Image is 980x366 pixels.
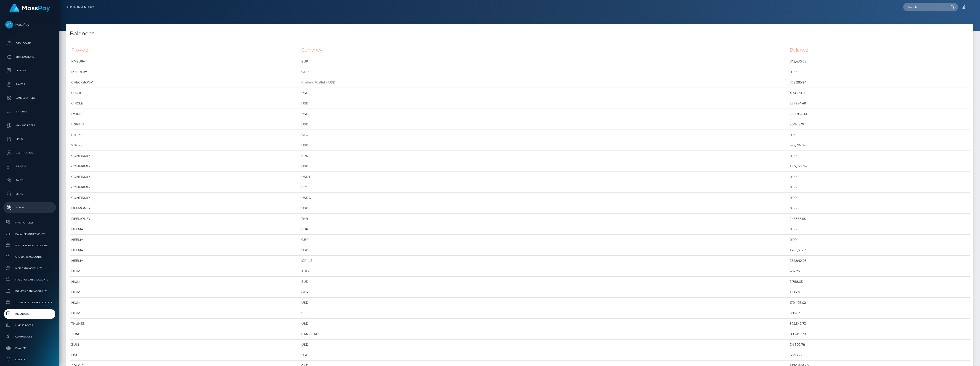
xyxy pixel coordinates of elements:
[5,149,54,156] p: User Profile
[300,119,788,130] td: USD
[70,151,300,161] td: CONFIRMO
[788,109,970,119] td: 288,763.00
[3,79,56,90] a: Payees
[70,308,300,319] td: NIUM
[300,193,788,203] td: USDC
[788,214,970,224] td: 247,363.60
[788,266,970,277] td: 452.25
[300,182,788,193] td: LTC
[70,119,300,130] td: ITSPAID
[5,95,54,101] p: Cancellations
[788,193,970,203] td: 0.00
[70,44,300,56] th: Provider
[3,51,56,63] a: Transactions
[3,343,56,353] a: Finance
[70,224,300,235] td: NEEMA
[5,122,54,129] p: Manage Users
[300,161,788,172] td: USD
[5,163,54,170] p: API Keys
[70,67,300,77] td: MYEUPAY
[5,220,54,225] span: Pricing Rules
[3,65,56,76] a: Ledger
[788,98,970,109] td: 281,934.48
[3,38,56,49] a: Dashboard
[70,203,300,214] td: DEEMONEY
[70,340,300,350] td: ZUM
[5,67,54,74] p: Ledger
[788,119,970,130] td: 20,965.01
[70,77,300,88] td: CHECKBOOK
[5,323,54,328] span: Link Services
[3,202,56,213] a: Admin
[788,287,970,298] td: 1,106.36
[3,174,56,186] a: Taxes
[300,319,788,329] td: USD
[5,334,54,339] span: Commissions
[300,130,788,140] td: BTC
[3,229,56,239] a: Balance Adjustments
[300,308,788,319] td: SEK
[300,266,788,277] td: AUD
[5,136,54,143] p: Links
[5,54,54,60] p: Transactions
[3,188,56,200] a: Search
[300,56,788,67] td: EUR
[70,266,300,277] td: NIUM
[70,30,970,38] h4: Balances
[70,214,300,224] td: DEEMONEY
[788,140,970,151] td: 427,747.04
[70,235,300,245] td: NEEMA
[70,298,300,308] td: NIUM
[70,329,300,340] td: ZUM
[3,241,56,250] a: Fortress Bank Accounts
[70,140,300,151] td: STRIKE
[788,67,970,77] td: 0.00
[788,245,970,256] td: 1,265,537.73
[70,172,300,182] td: CONFIRMO
[70,256,300,266] td: NEEMA
[5,40,54,47] p: Dashboard
[3,252,56,262] a: CRB Bank Accounts
[3,263,56,273] a: MCB Bank Accounts
[300,203,788,214] td: USD
[5,81,54,88] p: Payees
[5,277,54,282] span: MyEUPay Bank Accounts
[788,161,970,172] td: 1,177,529.74
[300,67,788,77] td: GBP
[3,161,56,172] a: API Keys
[5,300,54,305] span: JustWallet Bank Accounts
[788,319,970,329] td: 372,542.73
[3,275,56,285] a: MyEUPay Bank Accounts
[3,355,56,364] a: Clients
[70,109,300,119] td: MORE
[300,329,788,340] td: CAN - CAD
[788,329,970,340] td: 803,496.56
[70,350,300,361] td: DSG
[788,308,970,319] td: 905.03
[9,4,50,13] img: MassPay Logo
[5,254,54,260] span: CRB Bank Accounts
[3,298,56,307] a: JustWallet Bank Accounts
[300,235,788,245] td: GBP
[70,277,300,287] td: NIUM
[300,77,788,88] td: Prefund Wallet - USD
[300,214,788,224] td: THB
[300,256,788,266] td: ISR-ILS
[903,3,946,11] input: Search...
[300,98,788,109] td: USD
[3,218,56,228] a: Pricing Rules
[300,140,788,151] td: USD
[788,182,970,193] td: 0.00
[5,177,54,184] p: Taxes
[70,182,300,193] td: CONFIRMO
[300,224,788,235] td: EUR
[788,224,970,235] td: 0.00
[788,44,970,56] th: Balance
[70,161,300,172] td: CONFIRMO
[70,98,300,109] td: CIRCLE
[300,298,788,308] td: USD
[300,245,788,256] td: USD
[5,288,54,294] span: Ibanera Bank Accounts
[70,245,300,256] td: NEEMA
[300,287,788,298] td: GBP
